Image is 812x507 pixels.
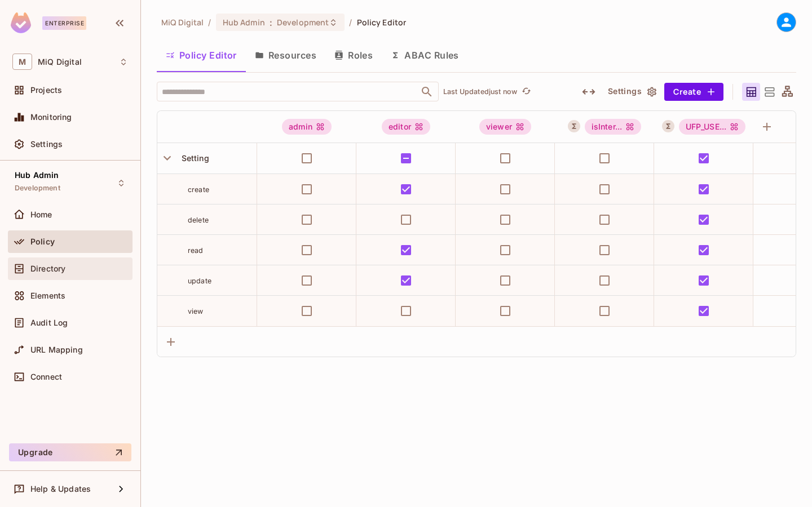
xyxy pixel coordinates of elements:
span: Directory [30,264,65,273]
span: create [188,185,209,194]
span: Projects [30,86,62,95]
div: Enterprise [42,16,86,30]
span: update [188,277,211,285]
span: : [269,18,273,27]
button: ABAC Rules [382,41,468,69]
span: Help & Updates [30,484,91,493]
li: / [349,17,352,28]
span: Hub Admin [223,17,265,28]
span: Elements [30,291,65,300]
div: isInter... [585,119,642,135]
button: Open [419,84,435,100]
span: refresh [522,86,531,97]
div: admin [282,119,332,135]
span: Setting [177,153,209,163]
span: isInternalUser [585,119,642,135]
span: Development [277,17,329,28]
div: UFP_USE... [679,119,746,135]
span: Development [15,184,60,193]
span: M [12,54,32,70]
span: Audit Log [30,318,68,327]
span: Hub Admin [15,171,59,180]
button: Roles [325,41,382,69]
span: Workspace: MiQ Digital [38,57,82,66]
p: Last Updated just now [443,87,517,96]
span: Click to refresh data [517,85,533,99]
div: editor [382,119,430,135]
button: Policy Editor [157,41,246,69]
span: UFP_USER_MANAGEMENT_ACCESS [679,119,746,135]
button: Create [664,83,723,101]
span: Policy Editor [357,17,407,28]
span: Connect [30,372,62,381]
span: Settings [30,140,63,149]
li: / [208,17,211,28]
button: A User Set is a dynamically conditioned role, grouping users based on real-time criteria. [662,120,674,132]
button: Upgrade [9,443,131,461]
span: Monitoring [30,113,72,122]
button: refresh [519,85,533,99]
span: read [188,246,204,255]
span: URL Mapping [30,345,83,354]
span: Home [30,210,52,219]
span: view [188,307,204,315]
span: delete [188,216,209,224]
button: A User Set is a dynamically conditioned role, grouping users based on real-time criteria. [568,120,580,132]
button: Resources [246,41,325,69]
img: SReyMgAAAABJRU5ErkJggg== [11,12,31,33]
button: Settings [603,83,660,101]
div: viewer [479,119,531,135]
span: Policy [30,237,55,246]
span: the active workspace [161,17,204,28]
